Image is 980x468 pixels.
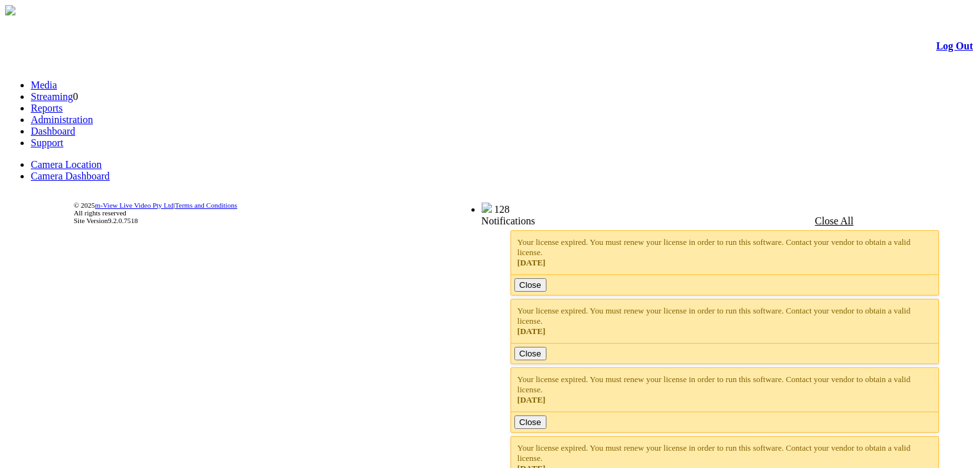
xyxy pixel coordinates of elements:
img: DigiCert Secured Site Seal [13,194,65,231]
a: Terms and Conditions [175,201,237,209]
div: Your license expired. You must renew your license in order to run this software. Contact your ven... [518,374,933,405]
div: Site Version [74,217,973,224]
div: © 2025 | All rights reserved [74,201,973,224]
a: Camera Dashboard [31,171,110,181]
span: [DATE] [518,395,546,405]
a: Reports [31,103,63,113]
div: Your license expired. You must renew your license in order to run this software. Contact your ven... [518,306,933,337]
div: Your license expired. You must renew your license in order to run this software. Contact your ven... [518,237,933,268]
a: Support [31,137,63,148]
a: Camera Location [31,159,102,170]
span: [DATE] [518,258,546,267]
img: arrow-3.png [5,5,15,15]
button: Close [514,347,546,360]
span: 9.2.0.7518 [108,217,138,224]
a: Dashboard [31,126,75,137]
span: 0 [73,91,78,102]
a: Log Out [936,40,973,51]
a: Administration [31,114,93,125]
button: Close [514,278,546,292]
a: Streaming [31,91,73,102]
span: [DATE] [518,326,546,336]
a: m-View Live Video Pty Ltd [95,201,174,209]
a: Media [31,79,57,90]
button: Close [514,415,546,429]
